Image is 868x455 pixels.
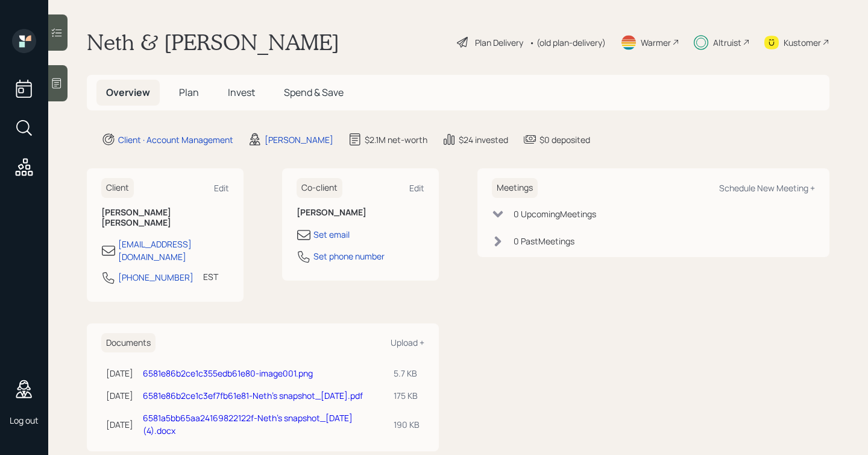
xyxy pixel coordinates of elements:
[784,36,821,49] div: Kustomer
[10,415,39,426] div: Log out
[118,238,229,263] div: [EMAIL_ADDRESS][DOMAIN_NAME]
[394,389,420,402] div: 175 KB
[539,133,590,146] div: $0 deposited
[719,182,815,194] div: Schedule New Meeting +
[265,133,333,146] div: [PERSON_NAME]
[106,389,133,402] div: [DATE]
[514,208,596,220] div: 0 Upcoming Meeting s
[101,208,229,228] h6: [PERSON_NAME] [PERSON_NAME]
[101,178,134,198] h6: Client
[118,271,193,284] div: [PHONE_NUMBER]
[514,235,574,247] div: 0 Past Meeting s
[313,250,385,262] div: Set phone number
[203,270,218,283] div: EST
[106,418,133,431] div: [DATE]
[143,367,313,379] a: 6581e86b2ce1c355edb61e80-image001.png
[118,133,233,146] div: Client · Account Management
[713,36,741,49] div: Altruist
[143,412,353,436] a: 6581a5bb65aa24169822122f-Neth's snapshot_[DATE] (4).docx
[179,86,199,99] span: Plan
[391,337,424,348] div: Upload +
[459,133,508,146] div: $24 invested
[492,178,538,198] h6: Meetings
[394,418,420,431] div: 190 KB
[297,178,342,198] h6: Co-client
[475,36,523,49] div: Plan Delivery
[143,390,363,401] a: 6581e86b2ce1c3ef7fb61e81-Neth's snapshot_[DATE].pdf
[297,208,424,218] h6: [PERSON_NAME]
[106,86,150,99] span: Overview
[394,367,420,380] div: 5.7 KB
[313,228,350,241] div: Set email
[101,333,156,353] h6: Documents
[409,182,424,194] div: Edit
[284,86,344,99] span: Spend & Save
[214,182,229,194] div: Edit
[228,86,255,99] span: Invest
[365,133,427,146] div: $2.1M net-worth
[529,36,606,49] div: • (old plan-delivery)
[87,29,339,56] h1: Neth & [PERSON_NAME]
[641,36,671,49] div: Warmer
[106,367,133,380] div: [DATE]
